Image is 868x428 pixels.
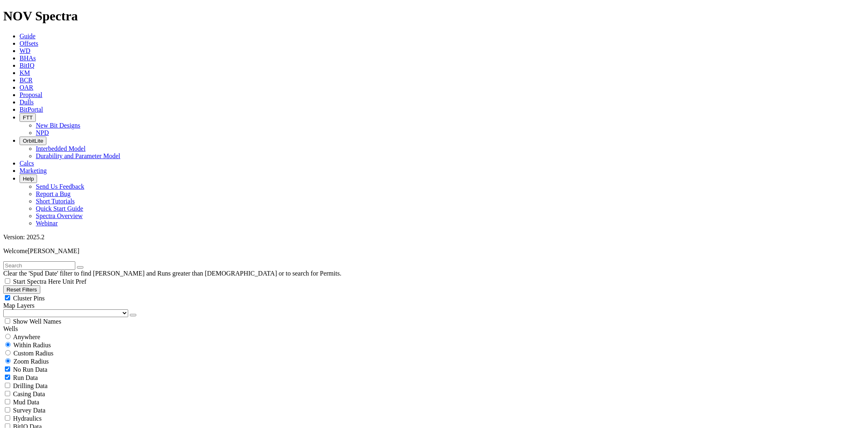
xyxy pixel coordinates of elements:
[23,138,43,144] span: OrbitLite
[36,122,80,129] a: New Bit Designs
[13,366,47,373] span: No Run Data
[36,220,58,227] a: Webinar
[20,174,37,183] button: Help
[20,167,47,174] a: Marketing
[20,99,34,106] a: Dulls
[3,325,865,333] div: Wells
[13,350,53,357] span: Custom Radius
[20,33,35,40] a: Guide
[13,390,45,397] span: Casing Data
[13,407,46,414] span: Survey Data
[20,91,42,98] a: Proposal
[36,190,70,197] a: Report a Bug
[3,302,35,309] span: Map Layers
[36,198,75,205] a: Short Tutorials
[3,9,865,24] h1: NOV Spectra
[36,129,49,136] a: NPD
[23,115,33,121] span: FTT
[20,47,31,54] a: WD
[3,285,40,294] button: Reset Filters
[13,399,39,406] span: Mud Data
[3,234,865,241] div: Version: 2025.2
[13,295,45,302] span: Cluster Pins
[13,358,49,365] span: Zoom Radius
[20,62,34,69] a: BitIQ
[3,270,341,277] span: Clear the 'Spud Date' filter to find [PERSON_NAME] and Runs greater than [DEMOGRAPHIC_DATA] or to...
[13,318,61,325] span: Show Well Names
[36,152,120,159] a: Durability and Parameter Model
[5,278,10,284] input: Start Spectra Here
[36,145,85,152] a: Interbedded Model
[13,333,40,340] span: Anywhere
[20,106,43,113] a: BitPortal
[20,160,34,167] a: Calcs
[13,278,61,285] span: Start Spectra Here
[20,40,38,47] a: Offsets
[20,137,46,145] button: OrbitLite
[3,247,865,255] p: Welcome
[13,382,48,389] span: Drilling Data
[23,176,34,182] span: Help
[13,415,42,422] span: Hydraulics
[20,69,30,76] a: KM
[62,278,86,285] span: Unit Pref
[20,113,36,122] button: FTT
[3,261,75,270] input: Search
[28,247,79,254] span: [PERSON_NAME]
[36,205,83,212] a: Quick Start Guide
[3,414,865,422] filter-controls-checkbox: Hydraulics Analysis
[36,212,83,219] a: Spectra Overview
[13,342,51,349] span: Within Radius
[36,183,84,190] a: Send Us Feedback
[20,84,33,91] a: OAR
[20,55,36,62] a: BHAs
[13,374,38,381] span: Run Data
[20,77,33,84] a: BCR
